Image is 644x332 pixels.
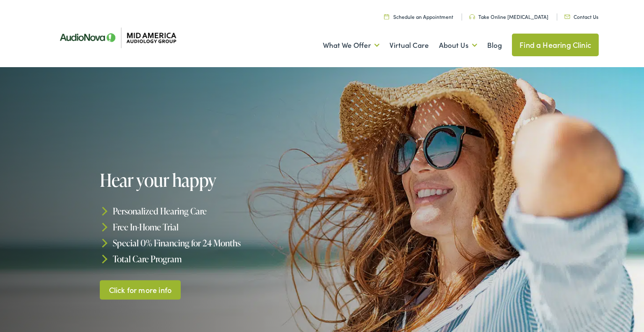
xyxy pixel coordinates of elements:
a: Click for more info [100,280,181,300]
a: Contact Us [564,13,598,20]
img: utility icon [564,15,570,19]
li: Special 0% Financing for 24 Months [100,235,325,251]
img: utility icon [469,14,475,19]
li: Free In-Home Trial [100,219,325,235]
li: Total Care Program [100,251,325,267]
a: Virtual Care [390,30,429,61]
a: Take Online [MEDICAL_DATA] [469,13,548,20]
a: Blog [487,30,502,61]
a: What We Offer [323,30,379,61]
li: Personalized Hearing Care [100,203,325,219]
img: utility icon [384,14,389,19]
a: About Us [439,30,477,61]
a: Find a Hearing Clinic [512,34,599,56]
h1: Hear your happy [100,170,325,190]
a: Schedule an Appointment [384,13,453,20]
